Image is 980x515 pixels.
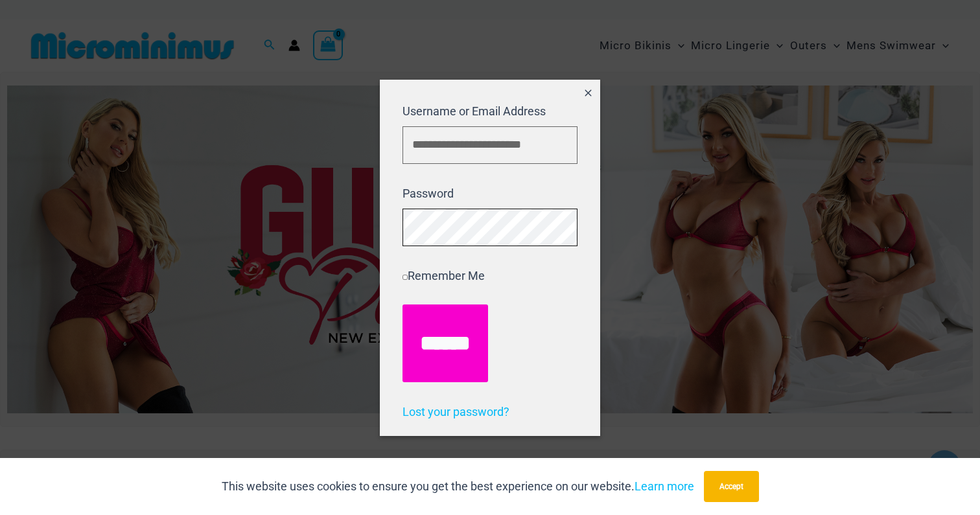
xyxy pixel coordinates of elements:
[402,275,408,280] input: Remember Me
[402,104,546,118] label: Username or Email Address
[402,269,485,282] label: Remember Me
[577,80,600,109] button: Close popup
[402,187,454,200] label: Password
[704,471,759,502] button: Accept
[635,479,694,493] a: Learn more
[222,477,694,496] p: This website uses cookies to ensure you get the best experience on our website.
[402,405,509,418] a: Lost your password?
